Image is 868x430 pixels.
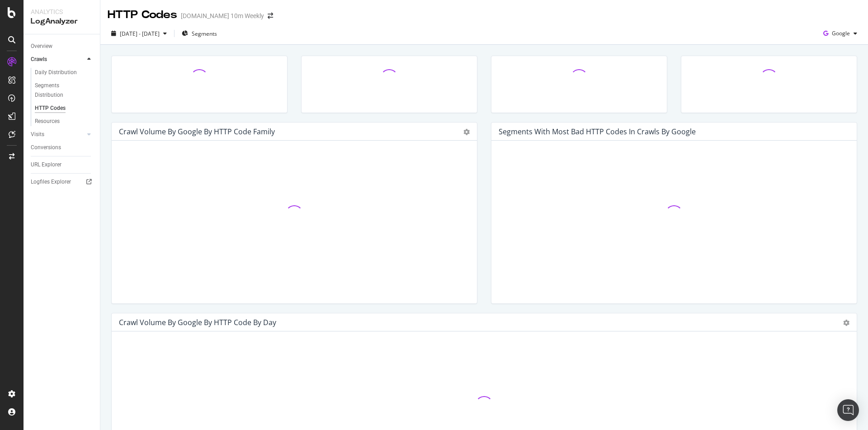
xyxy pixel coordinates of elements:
span: Google [832,29,850,37]
div: Segments with most bad HTTP codes in Crawls by google [499,127,696,136]
a: Conversions [31,143,94,152]
a: Segments Distribution [35,81,94,100]
a: Overview [31,42,94,51]
a: Visits [31,130,85,139]
div: Daily Distribution [35,68,77,77]
button: Google [820,26,861,41]
a: Logfiles Explorer [31,177,94,187]
a: URL Explorer [31,160,94,170]
div: HTTP Codes [35,104,66,113]
div: gear [843,320,849,326]
a: Daily Distribution [35,68,94,77]
button: [DATE] - [DATE] [108,26,170,41]
div: Conversions [31,143,61,152]
span: Segments [192,30,217,38]
div: Crawls [31,55,47,64]
div: Visits [31,130,44,139]
div: Overview [31,42,52,51]
div: Crawl Volume by google by HTTP Code by Day [119,318,276,327]
div: Open Intercom Messenger [837,399,859,421]
div: Logfiles Explorer [31,177,71,187]
a: Resources [35,117,94,126]
div: Segments Distribution [35,81,85,100]
div: HTTP Codes [108,7,177,23]
div: [DOMAIN_NAME] 10m Weekly [181,11,264,20]
a: HTTP Codes [35,104,94,113]
div: arrow-right-arrow-left [268,13,273,19]
a: Crawls [31,55,85,64]
div: URL Explorer [31,160,61,170]
button: Segments [178,26,221,41]
div: gear [463,129,470,135]
div: Analytics [31,7,93,16]
div: Crawl Volume by google by HTTP Code Family [119,127,275,136]
span: [DATE] - [DATE] [120,30,160,38]
div: Resources [35,117,60,126]
div: LogAnalyzer [31,16,93,27]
